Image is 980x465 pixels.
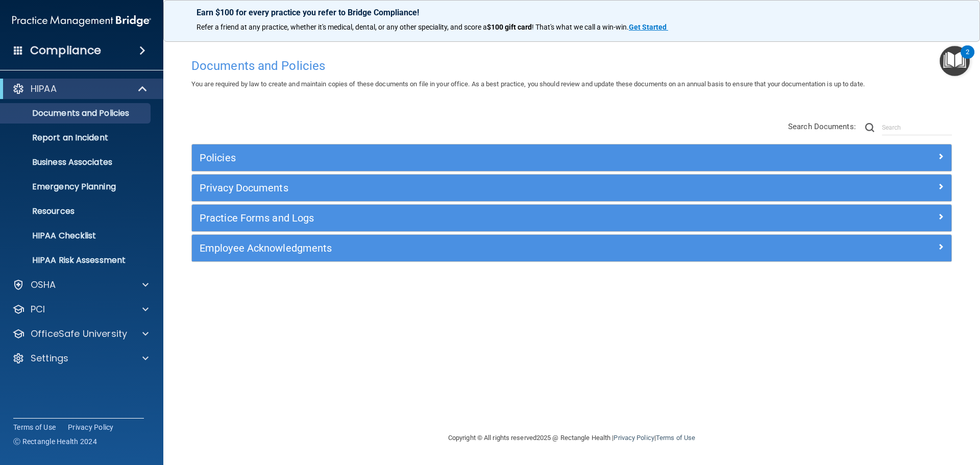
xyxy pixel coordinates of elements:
[7,231,146,241] p: HIPAA Checklist
[12,11,151,31] img: PMB logo
[191,59,952,72] h4: Documents and Policies
[197,23,487,31] span: Refer a friend at any practice, whether it's medical, dental, or any other speciality, and score a
[487,23,532,31] strong: $100 gift card
[31,328,127,340] p: OfficeSafe University
[12,303,149,315] a: PCI
[13,422,56,432] a: Terms of Use
[882,120,952,135] input: Search
[200,242,754,254] h5: Employee Acknowledgments
[12,279,149,291] a: OSHA
[629,23,667,31] strong: Get Started
[12,352,149,364] a: Settings
[13,436,97,447] span: Ⓒ Rectangle Health 2024
[7,157,146,167] p: Business Associates
[12,83,148,95] a: HIPAA
[200,180,944,196] a: Privacy Documents
[7,255,146,265] p: HIPAA Risk Assessment
[656,434,695,442] a: Terms of Use
[200,212,754,224] h5: Practice Forms and Logs
[7,108,146,118] p: Documents and Policies
[200,240,944,256] a: Employee Acknowledgments
[7,182,146,192] p: Emergency Planning
[31,83,57,95] p: HIPAA
[7,206,146,216] p: Resources
[200,182,754,193] h5: Privacy Documents
[865,123,874,132] img: ic-search.3b580494.png
[614,434,654,442] a: Privacy Policy
[68,422,114,432] a: Privacy Policy
[200,150,944,166] a: Policies
[31,352,68,364] p: Settings
[31,279,56,291] p: OSHA
[200,152,754,163] h5: Policies
[191,80,865,88] span: You are required by law to create and maintain copies of these documents on file in your office. ...
[788,122,856,131] span: Search Documents:
[30,43,101,58] h4: Compliance
[12,328,149,340] a: OfficeSafe University
[197,8,947,17] p: Earn $100 for every practice you refer to Bridge Compliance!
[629,23,668,31] a: Get Started
[385,422,758,454] div: Copyright © All rights reserved 2025 @ Rectangle Health | |
[31,303,45,315] p: PCI
[200,210,944,226] a: Practice Forms and Logs
[940,46,970,76] button: Open Resource Center, 2 new notifications
[7,133,146,143] p: Report an Incident
[966,52,969,65] div: 2
[532,23,629,31] span: ! That's what we call a win-win.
